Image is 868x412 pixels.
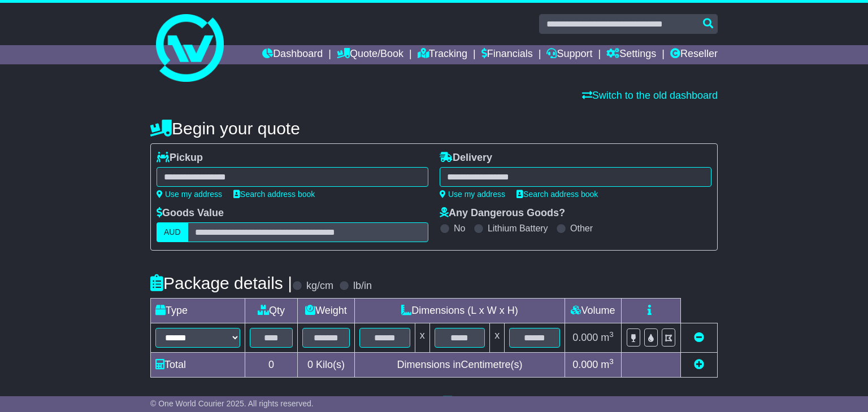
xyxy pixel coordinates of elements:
[454,223,465,234] label: No
[517,190,598,199] a: Search address book
[609,357,614,366] sup: 3
[245,299,298,323] td: Qty
[233,190,315,199] a: Search address book
[306,280,333,292] label: kg/cm
[415,323,429,353] td: x
[150,274,292,292] h4: Package details |
[609,330,614,339] sup: 3
[440,207,565,220] label: Any Dangerous Goods?
[440,190,505,199] a: Use my address
[582,90,718,101] a: Switch to the old dashboard
[354,353,565,378] td: Dimensions in Centimetre(s)
[565,299,621,323] td: Volume
[157,152,203,164] label: Pickup
[262,45,323,64] a: Dashboard
[440,152,492,164] label: Delivery
[307,359,313,370] span: 0
[694,359,704,370] a: Add new item
[572,332,598,343] span: 0.000
[337,45,403,64] a: Quote/Book
[150,399,314,408] span: © One World Courier 2025. All rights reserved.
[670,45,718,64] a: Reseller
[157,207,224,220] label: Goods Value
[157,222,188,242] label: AUD
[606,45,656,64] a: Settings
[601,359,614,370] span: m
[481,45,533,64] a: Financials
[298,299,355,323] td: Weight
[298,353,355,378] td: Kilo(s)
[570,223,593,234] label: Other
[157,190,222,199] a: Use my address
[150,119,718,138] h4: Begin your quote
[694,332,704,343] a: Remove this item
[354,299,565,323] td: Dimensions (L x W x H)
[572,359,598,370] span: 0.000
[151,299,245,323] td: Type
[490,323,505,353] td: x
[245,353,298,378] td: 0
[546,45,592,64] a: Support
[353,280,372,292] label: lb/in
[151,353,245,378] td: Total
[488,223,548,234] label: Lithium Battery
[601,332,614,343] span: m
[418,45,467,64] a: Tracking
